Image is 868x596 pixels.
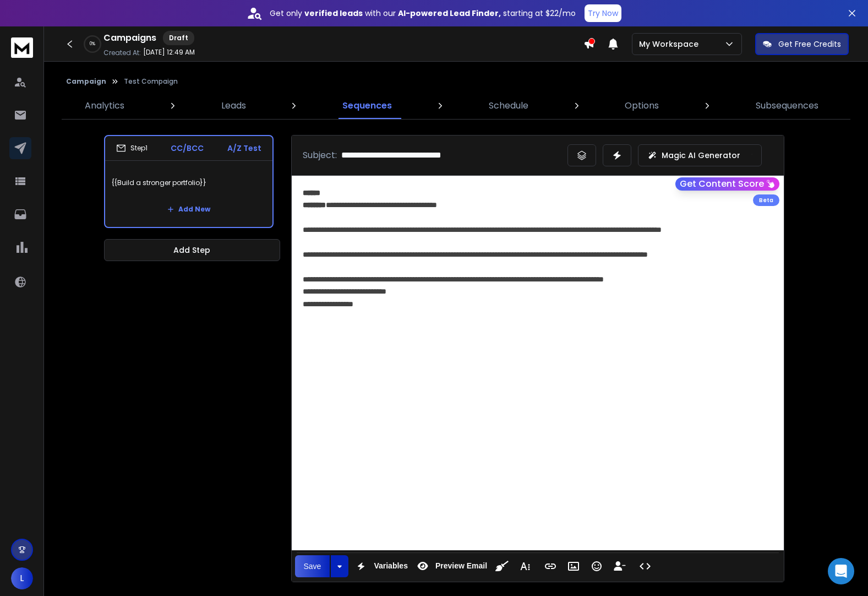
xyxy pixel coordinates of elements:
p: Subject: [303,149,337,162]
a: Subsequences [749,93,825,119]
p: 0 % [90,41,95,47]
img: logo [11,37,33,58]
button: Insert Unsubscribe Link [609,555,630,577]
div: Draft [163,31,194,45]
button: Magic AI Generator [638,144,762,166]
p: Leads [221,99,246,112]
button: Save [295,555,330,577]
p: Get Free Credits [778,39,841,50]
p: Options [625,99,659,112]
p: Schedule [489,99,528,112]
p: Get only with our starting at $22/mo [270,8,576,19]
button: Variables [351,555,410,577]
p: Created At: [103,48,141,57]
button: L [11,567,33,589]
p: Try Now [588,8,618,19]
div: Beta [753,194,779,206]
button: Preview Email [412,555,489,577]
p: Test Compaign [124,77,178,86]
a: Leads [215,93,253,119]
strong: AI-powered Lead Finder, [398,8,501,19]
p: CC/BCC [171,143,204,154]
a: Sequences [336,93,398,119]
a: Options [618,93,665,119]
p: Analytics [85,99,124,112]
button: Get Free Credits [755,33,849,55]
span: Preview Email [433,561,489,571]
p: Subsequences [756,99,818,112]
button: More Text [515,555,536,577]
button: Code View [635,555,656,577]
h1: Campaigns [103,31,156,45]
button: Insert Link (Ctrl+K) [540,555,561,577]
p: Magic AI Generator [662,150,740,161]
p: Sequences [342,99,392,112]
div: Step 1 [116,143,148,153]
li: Step1CC/BCCA/Z Test{{Build a stronger portfolio}}Add New [104,135,274,228]
span: Variables [372,561,410,571]
p: [DATE] 12:49 AM [143,48,195,57]
button: Add Step [104,239,280,261]
a: Analytics [78,93,131,119]
button: Try Now [585,4,621,22]
a: Schedule [482,93,535,119]
button: Insert Image (Ctrl+P) [563,555,584,577]
button: Get Content Score [675,177,779,191]
button: Emoticons [586,555,607,577]
strong: verified leads [304,8,363,19]
button: Add New [159,198,219,220]
div: Open Intercom Messenger [828,558,854,584]
p: A/Z Test [227,143,261,154]
button: Campaign [66,77,106,86]
p: {{Build a stronger portfolio}} [112,167,266,198]
p: My Workspace [639,39,703,50]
